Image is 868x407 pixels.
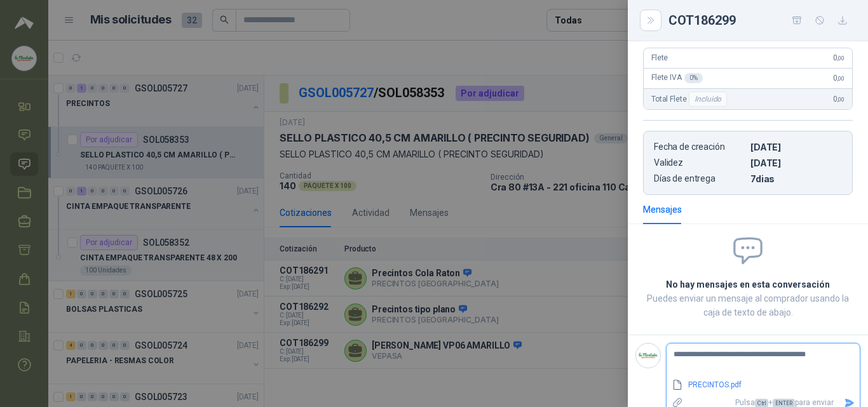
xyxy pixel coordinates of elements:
span: ,00 [837,75,844,82]
p: 7 dias [750,173,842,184]
p: Puedes enviar un mensaje al comprador usando la caja de texto de abajo. [643,291,853,319]
a: PRECINTOS.pdf [683,379,840,391]
span: Flete IVA [651,73,703,83]
span: Flete [651,53,668,62]
img: Company Logo [636,344,660,368]
button: Close [643,13,658,28]
span: 0 [833,74,844,83]
p: Validez [654,157,745,168]
div: COT186299 [668,10,853,30]
span: ,00 [837,96,844,103]
span: 0 [833,95,844,103]
p: Fecha de creación [654,142,745,152]
span: 0 [833,53,844,62]
h2: No hay mensajes en esta conversación [643,277,853,291]
p: Días de entrega [654,173,745,184]
div: 0 % [684,73,703,83]
span: ,00 [837,55,844,62]
p: [DATE] [750,157,842,168]
span: Total Flete [651,91,729,107]
div: Mensajes [643,203,682,217]
p: [DATE] [750,142,842,152]
div: Incluido [689,91,727,107]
